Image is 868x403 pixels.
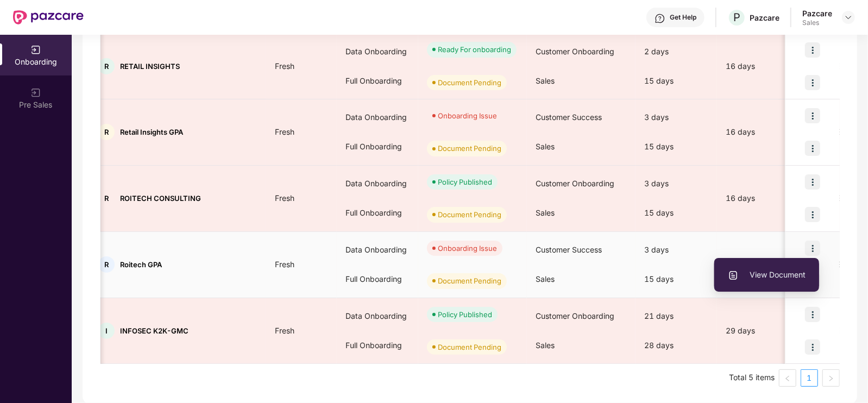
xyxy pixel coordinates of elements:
[802,8,832,18] div: Pazcare
[120,260,162,269] span: Roitech GPA
[805,174,820,190] img: icon
[98,323,115,339] div: I
[805,108,820,123] img: icon
[337,132,418,161] div: Full Onboarding
[13,10,84,24] img: New Pazcare Logo
[805,307,820,322] img: icon
[438,177,492,187] div: Policy Published
[536,274,555,284] span: Sales
[337,37,418,66] div: Data Onboarding
[636,301,717,331] div: 21 days
[779,369,796,387] button: left
[98,124,115,140] div: R
[717,325,809,337] div: 29 days
[784,375,791,382] span: left
[828,375,834,382] span: right
[438,143,501,154] div: Document Pending
[717,126,809,138] div: 16 days
[266,260,303,269] span: Fresh
[30,45,41,55] img: svg+xml;base64,PHN2ZyB3aWR0aD0iMjAiIGhlaWdodD0iMjAiIHZpZXdCb3g9IjAgMCAyMCAyMCIgZmlsbD0ibm9uZSIgeG...
[337,235,418,265] div: Data Onboarding
[536,245,602,254] span: Customer Success
[536,311,614,320] span: Customer Onboarding
[636,37,717,66] div: 2 days
[536,47,614,56] span: Customer Onboarding
[266,326,303,335] span: Fresh
[805,241,820,256] img: icon
[266,61,303,71] span: Fresh
[805,141,820,156] img: icon
[636,235,717,265] div: 3 days
[670,13,696,22] div: Get Help
[337,103,418,132] div: Data Onboarding
[337,265,418,294] div: Full Onboarding
[536,76,555,85] span: Sales
[655,13,665,24] img: svg+xml;base64,PHN2ZyBpZD0iSGVscC0zMngzMiIgeG1sbnM9Imh0dHA6Ly93d3cudzMub3JnLzIwMDAvc3ZnIiB3aWR0aD...
[337,301,418,331] div: Data Onboarding
[30,87,41,98] img: svg+xml;base64,PHN2ZyB3aWR0aD0iMjAiIGhlaWdodD0iMjAiIHZpZXdCb3g9IjAgMCAyMCAyMCIgZmlsbD0ibm9uZSIgeG...
[801,370,817,386] a: 1
[120,62,180,71] span: RETAIL INSIGHTS
[750,12,779,23] div: Pazcare
[636,169,717,198] div: 3 days
[120,326,188,335] span: INFOSEC K2K-GMC
[120,128,183,136] span: Retail Insights GPA
[438,209,501,220] div: Document Pending
[636,66,717,96] div: 15 days
[844,13,853,22] img: svg+xml;base64,PHN2ZyBpZD0iRHJvcGRvd24tMzJ4MzIiIHhtbG5zPSJodHRwOi8vd3d3LnczLm9yZy8yMDAwL3N2ZyIgd2...
[337,331,418,360] div: Full Onboarding
[636,132,717,161] div: 15 days
[438,243,497,254] div: Onboarding Issue
[805,42,820,58] img: icon
[729,369,775,387] li: Total 5 items
[337,66,418,96] div: Full Onboarding
[802,18,832,27] div: Sales
[98,58,115,74] div: R
[536,341,555,350] span: Sales
[536,179,614,188] span: Customer Onboarding
[779,369,796,387] li: Previous Page
[438,77,501,88] div: Document Pending
[266,193,303,203] span: Fresh
[822,369,840,387] li: Next Page
[728,270,739,281] img: svg+xml;base64,PHN2ZyBpZD0iVXBsb2FkX0xvZ3MiIGRhdGEtbmFtZT0iVXBsb2FkIExvZ3MiIHhtbG5zPSJodHRwOi8vd3...
[438,275,501,286] div: Document Pending
[438,309,492,320] div: Policy Published
[805,339,820,355] img: icon
[733,11,740,24] span: P
[636,331,717,360] div: 28 days
[805,75,820,90] img: icon
[337,198,418,228] div: Full Onboarding
[717,60,809,72] div: 16 days
[636,103,717,132] div: 3 days
[801,369,818,387] li: 1
[536,208,555,217] span: Sales
[337,169,418,198] div: Data Onboarding
[728,269,806,281] span: View Document
[98,256,115,273] div: R
[717,192,809,204] div: 16 days
[805,207,820,222] img: icon
[636,265,717,294] div: 15 days
[438,44,511,55] div: Ready For onboarding
[636,198,717,228] div: 15 days
[98,190,115,206] div: R
[536,142,555,151] span: Sales
[822,369,840,387] button: right
[536,112,602,122] span: Customer Success
[266,127,303,136] span: Fresh
[438,110,497,121] div: Onboarding Issue
[120,194,201,203] span: ROITECH CONSULTING
[438,342,501,352] div: Document Pending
